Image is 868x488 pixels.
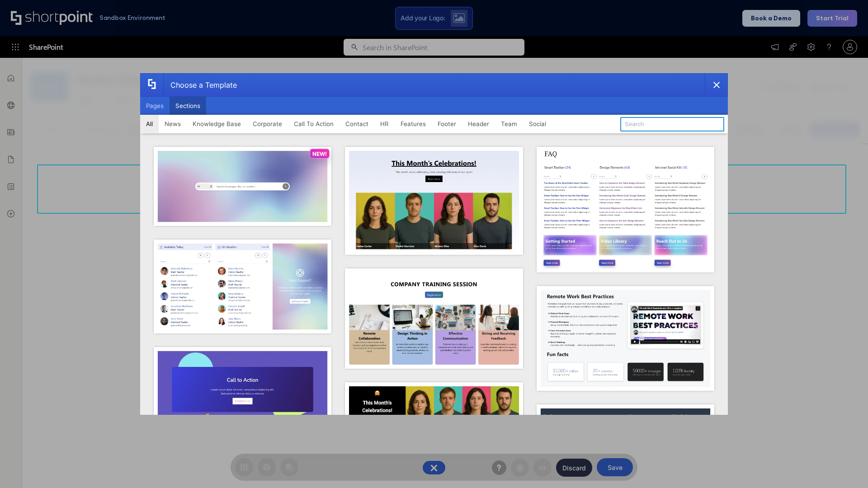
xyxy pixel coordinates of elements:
[288,115,340,133] button: Call To Action
[523,115,552,133] button: Social
[159,115,187,133] button: News
[374,115,395,133] button: HR
[247,115,288,133] button: Corporate
[140,97,170,115] button: Pages
[187,115,247,133] button: Knowledge Base
[462,115,495,133] button: Header
[823,445,868,488] iframe: Chat Widget
[170,97,206,115] button: Sections
[432,115,462,133] button: Footer
[620,117,724,131] input: Search
[140,115,159,133] button: All
[495,115,523,133] button: Team
[340,115,374,133] button: Contact
[140,73,728,415] div: template selector
[163,74,237,96] div: Choose a Template
[312,150,327,157] p: NEW!
[395,115,432,133] button: Features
